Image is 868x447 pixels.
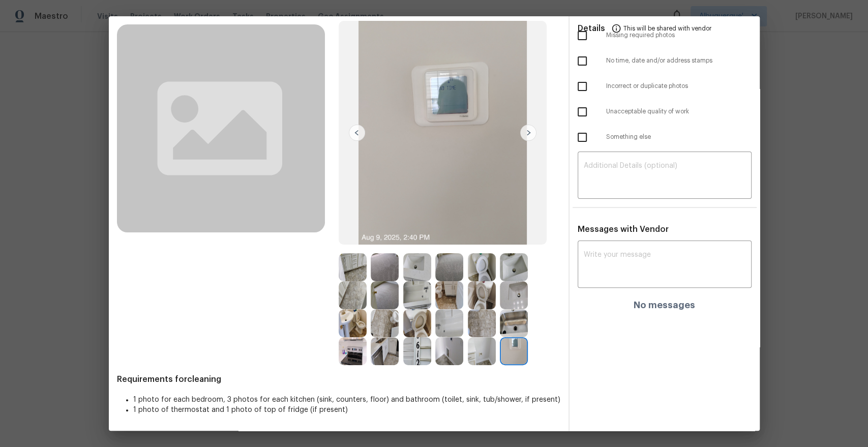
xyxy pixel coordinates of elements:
[520,125,536,141] img: right-chevron-button-url
[606,82,752,91] span: Incorrect or duplicate photos
[623,16,711,41] span: This will be shared with vendor
[634,300,695,310] h4: No messages
[578,16,605,41] span: Details
[570,74,760,99] div: Incorrect or duplicate photos
[117,374,560,384] span: Requirements for cleaning
[133,395,560,405] li: 1 photo for each bedroom, 3 photos for each kitchen (sink, counters, floor) and bathroom (toilet,...
[570,99,760,125] div: Unacceptable quality of work
[606,107,752,116] span: Unacceptable quality of work
[133,405,560,415] li: 1 photo of thermostat and 1 photo of top of fridge (if present)
[606,133,752,141] span: Something else
[578,225,669,233] span: Messages with Vendor
[570,125,760,150] div: Something else
[606,56,752,65] span: No time, date and/or address stamps
[349,125,365,141] img: left-chevron-button-url
[570,48,760,74] div: No time, date and/or address stamps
